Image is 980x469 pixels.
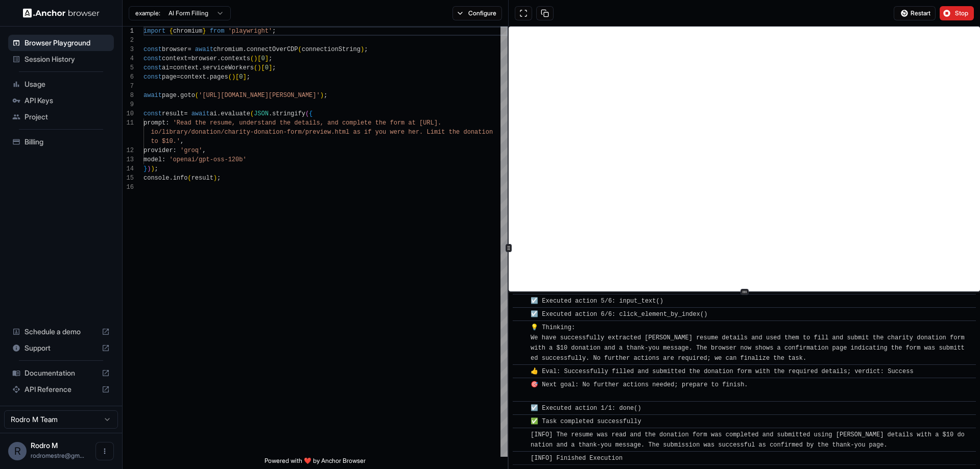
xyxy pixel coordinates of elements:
[162,156,165,163] span: :
[123,54,134,63] div: 4
[162,64,169,71] span: ai
[8,109,114,125] div: Project
[269,64,272,71] span: ]
[123,36,134,45] div: 2
[144,156,162,163] span: model
[151,165,154,172] span: )
[272,28,276,35] span: ;
[123,155,134,164] div: 13
[162,55,187,62] span: context
[265,457,366,469] span: Powered with ❤️ by Anchor Browser
[518,403,523,413] span: ​
[25,38,110,48] span: Browser Playground
[955,9,969,17] span: Stop
[515,6,532,20] button: Open in full screen
[518,416,523,427] span: ​
[177,92,180,99] span: .
[144,147,173,154] span: provider
[221,55,250,62] span: contexts
[144,55,162,62] span: const
[31,452,84,459] span: rodromestre@gmail.com
[254,64,257,71] span: (
[25,343,98,353] span: Support
[261,55,265,62] span: 0
[518,453,523,463] span: ​
[210,110,217,117] span: ai
[202,64,254,71] span: serviceWorkers
[23,8,100,18] img: Anchor Logo
[187,55,191,62] span: =
[531,455,623,462] span: [INFO] Finished Execution
[247,73,250,81] span: ;
[25,112,110,122] span: Project
[518,296,523,306] span: ​
[309,110,313,117] span: {
[217,110,221,117] span: .
[123,118,134,128] div: 11
[123,63,134,72] div: 5
[151,129,334,136] span: io/library/donation/charity-donation-form/preview.
[162,110,184,117] span: result
[123,164,134,174] div: 14
[25,137,110,147] span: Billing
[25,54,110,64] span: Session History
[173,119,357,127] span: 'Read the resume, understand the details, and comp
[25,95,110,106] span: API Keys
[228,73,232,81] span: (
[173,147,177,154] span: :
[25,384,98,394] span: API Reference
[147,165,151,172] span: )
[162,73,177,81] span: page
[518,430,523,440] span: ​
[123,82,134,91] div: 7
[239,73,243,81] span: 0
[195,46,213,53] span: await
[144,175,169,182] span: console
[25,79,110,89] span: Usage
[250,55,254,62] span: (
[144,64,162,71] span: const
[173,28,203,35] span: chromium
[221,110,250,117] span: evaluate
[173,64,199,71] span: context
[254,55,257,62] span: )
[162,92,177,99] span: page
[536,6,554,20] button: Copy session ID
[217,175,221,182] span: ;
[123,45,134,54] div: 3
[180,147,202,154] span: 'groq'
[250,110,254,117] span: (
[213,175,217,182] span: )
[123,91,134,100] div: 8
[169,28,173,35] span: {
[228,28,272,35] span: 'playwright'
[361,46,364,53] span: )
[169,156,246,163] span: 'openai/gpt-oss-120b'
[202,147,206,154] span: ,
[320,92,324,99] span: )
[324,92,327,99] span: ;
[123,72,134,82] div: 6
[334,129,493,136] span: html as if you were her. Limit the donation
[169,64,173,71] span: =
[452,6,502,20] button: Configure
[254,110,269,117] span: JSON
[199,64,202,71] span: .
[531,324,968,362] span: 💡 Thinking: We have successfully extracted [PERSON_NAME] resume details and used them to fill and...
[123,100,134,109] div: 9
[232,73,235,81] span: )
[8,134,114,150] div: Billing
[518,380,523,390] span: ​
[8,35,114,51] div: Browser Playground
[269,110,272,117] span: .
[123,183,134,192] div: 16
[31,441,58,450] span: Rodro M
[8,324,114,340] div: Schedule a demo
[135,9,160,17] span: example:
[364,46,368,53] span: ;
[235,73,239,81] span: [
[144,92,162,99] span: await
[187,175,191,182] span: (
[213,46,243,53] span: chromium
[257,55,261,62] span: [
